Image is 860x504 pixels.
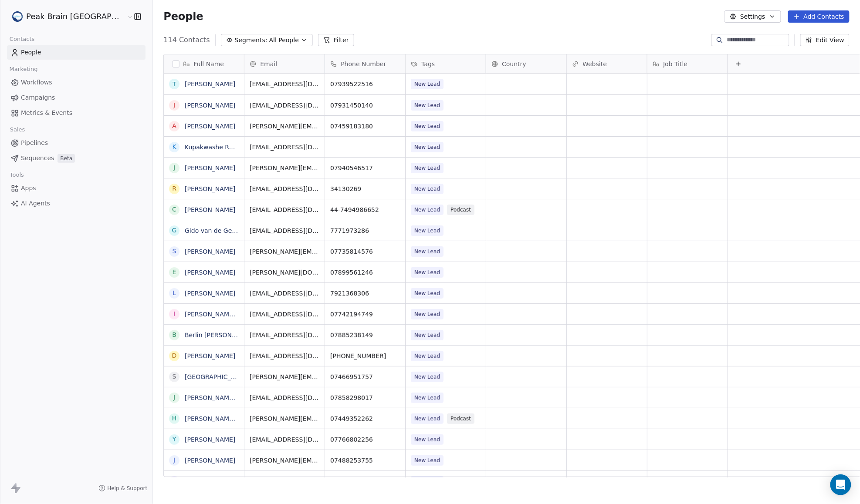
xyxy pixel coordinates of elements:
span: Marketing [6,63,41,76]
span: 07466951757 [330,373,400,381]
div: L [173,289,176,298]
span: [PERSON_NAME][DOMAIN_NAME][EMAIL_ADDRESS][PERSON_NAME][DOMAIN_NAME] [250,268,319,277]
span: New Lead [411,246,444,257]
a: [PERSON_NAME] [185,123,235,130]
a: [PERSON_NAME] [185,353,235,360]
div: E [173,268,176,277]
div: S [173,372,176,381]
div: S [173,247,176,256]
span: [EMAIL_ADDRESS][DOMAIN_NAME] [250,393,319,402]
span: [EMAIL_ADDRESS][DOMAIN_NAME] [250,185,319,193]
a: Berlin [PERSON_NAME] [185,332,255,339]
a: Metrics & Events [7,106,146,120]
span: Contacts [6,33,38,46]
span: 44-7494986652 [330,205,400,214]
a: [PERSON_NAME] [185,457,235,464]
span: Pipelines [21,138,48,148]
div: K [173,142,176,151]
span: [PERSON_NAME][EMAIL_ADDRESS][DOMAIN_NAME] [250,456,319,465]
div: grid [164,74,244,477]
span: 114 Contacts [163,35,210,45]
span: New Lead [411,79,444,89]
span: Job Title [663,60,687,68]
span: New Lead [411,372,444,382]
span: 07766802256 [330,435,400,444]
span: 07931450140 [330,101,400,110]
a: [PERSON_NAME] [185,436,235,443]
span: [PHONE_NUMBER] [330,352,400,360]
span: New Lead [411,351,444,361]
span: New Lead [411,309,444,319]
a: [PERSON_NAME] [185,165,235,171]
a: AI Agents [7,196,146,211]
span: Workflows [21,78,52,87]
button: Edit View [800,34,850,46]
a: [PERSON_NAME] [185,206,235,213]
span: [PERSON_NAME][EMAIL_ADDRESS][PERSON_NAME][DOMAIN_NAME] [250,164,319,172]
span: [EMAIL_ADDRESS][DOMAIN_NAME] [250,331,319,339]
span: [EMAIL_ADDRESS][DOMAIN_NAME] [250,435,319,444]
a: Campaigns [7,91,146,105]
span: New Lead [411,288,444,299]
span: 07383835086 [330,477,400,486]
a: Kupakwashe Rabvukwa [185,144,256,151]
a: [PERSON_NAME]-Price [185,394,253,401]
span: Podcast [447,413,474,424]
span: [EMAIL_ADDRESS][DOMAIN_NAME] [250,289,319,298]
span: Help & Support [107,485,147,492]
div: Job Title [647,54,728,73]
span: 07858298017 [330,393,400,402]
span: Podcast [447,205,474,215]
span: New Lead [411,121,444,131]
span: [EMAIL_ADDRESS][DOMAIN_NAME] [250,143,319,151]
span: 34130269 [330,185,400,193]
div: H [172,414,177,423]
a: Apps [7,181,146,195]
span: Full Name [193,60,224,68]
span: Peak Brain [GEOGRAPHIC_DATA] [26,11,125,22]
button: Peak Brain [GEOGRAPHIC_DATA] [10,9,121,24]
span: Tools [6,168,27,181]
span: New Lead [411,225,444,236]
button: Filter [318,34,354,46]
div: T [173,80,176,89]
div: D [172,351,177,360]
span: 07899561246 [330,268,400,277]
span: New Lead [411,413,444,424]
button: Add Contacts [788,10,850,23]
span: 7771973286 [330,226,400,235]
span: 07742194749 [330,310,400,319]
span: 07449352262 [330,414,400,423]
div: Y [173,435,176,444]
a: [PERSON_NAME] [185,185,235,192]
span: 07939522516 [330,80,400,88]
span: Apps [21,184,36,193]
span: 07488253755 [330,456,400,465]
span: New Lead [411,330,444,340]
span: [EMAIL_ADDRESS][DOMAIN_NAME] [250,80,319,88]
span: Beta [58,154,75,163]
span: New Lead [411,267,444,278]
span: People [163,10,203,23]
span: New Lead [411,100,444,111]
a: Gido van de Geest [185,227,241,234]
span: AI Agents [21,199,50,208]
div: Country [486,54,566,73]
span: [EMAIL_ADDRESS][DOMAIN_NAME] [250,205,319,214]
span: Segments: [235,36,267,45]
span: New Lead [411,205,444,215]
div: J [173,101,175,110]
div: G [172,226,177,235]
span: 07459183180 [330,122,400,131]
span: Website [582,60,607,68]
span: [EMAIL_ADDRESS][DOMAIN_NAME] [250,352,319,360]
a: [PERSON_NAME] [185,81,235,87]
a: Help & Support [98,485,147,492]
span: New Lead [411,393,444,403]
span: New Lead [411,184,444,194]
span: [PERSON_NAME][EMAIL_ADDRESS][PERSON_NAME][DOMAIN_NAME] [250,373,319,381]
span: Campaigns [21,93,55,102]
span: Tags [421,60,435,68]
div: Tags [406,54,486,73]
button: Settings [725,10,781,23]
